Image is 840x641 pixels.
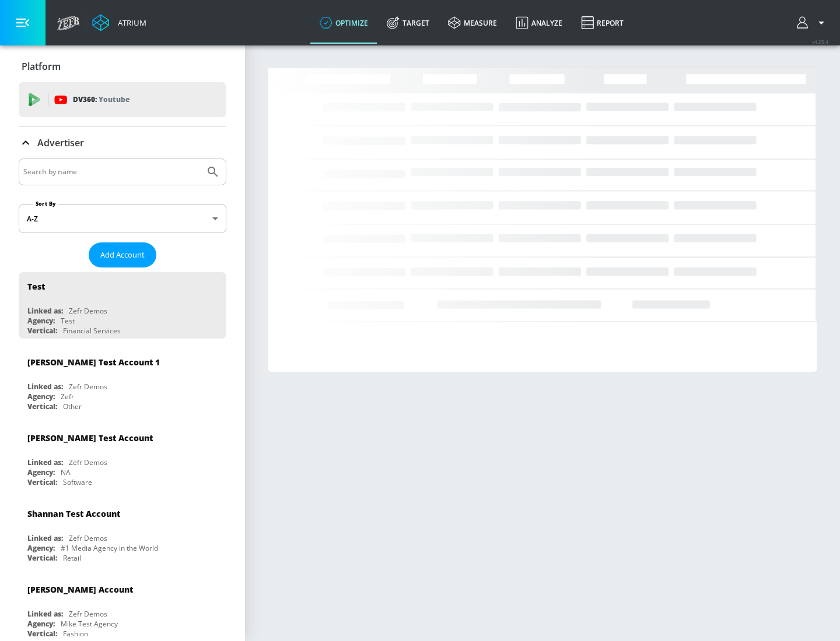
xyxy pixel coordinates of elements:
[19,424,226,490] div: [PERSON_NAME] Test AccountLinked as:Zefr DemosAgency:NAVertical:Software
[812,38,828,45] span: v 4.25.4
[27,533,63,543] div: Linked as:
[27,281,45,292] div: Test
[506,2,572,44] a: Analyze
[61,543,158,553] div: #1 Media Agency in the World
[61,392,74,401] div: Zefr
[27,553,57,563] div: Vertical:
[69,457,107,467] div: Zefr Demos
[19,204,226,233] div: A-Z
[73,93,129,106] p: DV360:
[19,348,226,414] div: [PERSON_NAME] Test Account 1Linked as:Zefr DemosAgency:ZefrVertical:Other
[61,467,71,477] div: NA
[37,136,84,149] p: Advertiser
[63,553,81,563] div: Retail
[22,60,61,73] p: Platform
[69,306,107,316] div: Zefr Demos
[27,543,55,553] div: Agency:
[27,326,57,336] div: Vertical:
[27,609,63,619] div: Linked as:
[69,533,107,543] div: Zefr Demos
[19,499,226,566] div: Shannan Test AccountLinked as:Zefr DemosAgency:#1 Media Agency in the WorldVertical:Retail
[439,2,506,44] a: measure
[92,14,146,31] a: Atrium
[27,467,55,477] div: Agency:
[63,401,82,411] div: Other
[61,316,75,326] div: Test
[27,477,57,487] div: Vertical:
[27,508,120,519] div: Shannan Test Account
[572,2,633,44] a: Report
[27,401,57,411] div: Vertical:
[63,629,88,639] div: Fashion
[27,629,57,639] div: Vertical:
[27,457,63,467] div: Linked as:
[19,272,226,339] div: TestLinked as:Zefr DemosAgency:TestVertical:Financial Services
[63,477,92,487] div: Software
[377,2,439,44] a: Target
[27,306,63,316] div: Linked as:
[27,432,153,443] div: [PERSON_NAME] Test Account
[89,242,156,267] button: Add Account
[19,82,226,117] div: DV360: Youtube
[61,619,118,629] div: Mike Test Agency
[27,316,55,326] div: Agency:
[100,248,145,262] span: Add Account
[113,17,146,28] div: Atrium
[19,50,226,83] div: Platform
[99,93,129,105] p: Youtube
[69,609,107,619] div: Zefr Demos
[27,392,55,401] div: Agency:
[27,382,63,392] div: Linked as:
[27,584,133,595] div: [PERSON_NAME] Account
[23,164,200,179] input: Search by name
[69,382,107,392] div: Zefr Demos
[27,619,55,629] div: Agency:
[19,126,226,159] div: Advertiser
[63,326,121,336] div: Financial Services
[310,2,377,44] a: optimize
[33,200,58,207] label: Sort By
[27,357,160,368] div: [PERSON_NAME] Test Account 1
